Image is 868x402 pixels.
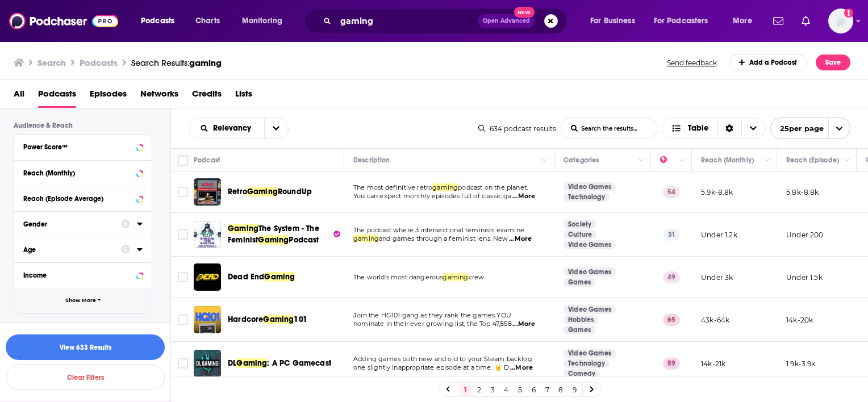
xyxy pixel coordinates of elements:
img: Dead End Gaming [194,263,221,291]
span: gaming [353,235,379,242]
span: gaming [443,273,468,281]
a: Games [564,325,595,334]
a: Society [564,220,596,229]
a: Show notifications dropdown [797,11,815,31]
span: Gaming [264,272,295,282]
a: Show notifications dropdown [769,11,788,31]
a: 9 [569,383,580,396]
span: Podcasts [38,85,76,108]
span: The podcast where 3 intersectional feminists examine [353,226,524,234]
a: RetroGamingRoundUp [228,186,312,198]
button: Income [23,267,143,282]
span: Gaming [228,224,258,233]
button: Clear Filters [6,365,165,390]
div: Power Score [660,153,676,167]
p: Under 1.5k [786,273,823,282]
button: open menu [190,124,264,132]
div: Power Score™ [23,143,133,151]
a: 5 [514,383,525,396]
span: Podcast [289,235,319,245]
button: Power Score™ [23,139,143,153]
span: Gaming [247,187,278,196]
button: Reach (Episode Average) [23,191,143,205]
h2: Choose List sort [189,118,289,139]
div: Gender [23,220,114,228]
button: Age [23,242,121,256]
div: Search Results: [131,57,222,68]
button: Show More [14,288,152,313]
p: 59 [663,358,680,369]
button: Column Actions [840,154,854,167]
button: open menu [725,12,766,30]
span: ...More [512,192,535,201]
button: Send feedback [663,58,720,68]
span: Adding games both new and old to your Steam backlog [353,355,532,363]
span: ...More [509,235,532,244]
button: open menu [582,12,649,30]
div: Podcast [194,153,220,167]
span: Logged in as MattieVG [828,9,853,33]
span: DL [228,358,236,368]
a: 4 [500,383,512,396]
span: Gaming [258,235,289,245]
span: gaming [189,57,222,68]
p: Under 1.2k [701,230,737,240]
a: Technology [564,192,610,202]
button: open menu [264,118,288,139]
a: Culture [564,230,596,239]
img: DL Gaming: A PC Gamecast [194,350,221,377]
button: Column Actions [675,154,689,167]
a: Lists [235,85,252,108]
a: Episodes [90,85,127,108]
a: All [14,85,24,108]
p: 14k-20k [786,315,813,325]
button: Gender [23,216,121,231]
div: Reach (Monthly) [701,153,754,167]
span: Gaming [236,358,267,368]
span: nominate in their ever growing list, the Top 47,858 [353,320,512,328]
a: 3 [487,383,498,396]
span: Gaming [263,315,294,324]
input: Search podcasts, credits, & more... [336,12,478,30]
span: Charts [195,13,220,29]
p: 49 [663,271,680,283]
button: open menu [133,12,189,30]
h2: Choose View [662,118,766,139]
span: and games through a feminist lens. New [379,235,508,242]
div: 634 podcast results [478,124,556,133]
a: Charts [188,12,227,30]
span: New [514,7,535,18]
a: Podchaser - Follow, Share and Rate Podcasts [9,10,118,32]
span: Toggle select row [178,229,188,240]
span: Dead End [228,272,264,282]
p: 43k-64k [701,315,729,325]
span: Open Advanced [483,18,530,24]
span: : A PC Gamecast [267,358,331,368]
h3: Search [37,57,66,68]
img: Retro Gaming RoundUp [194,178,221,206]
span: The System - The Feminist [228,224,319,245]
span: Credits [192,85,222,108]
a: Technology [564,359,610,368]
span: Relevancy [213,124,255,132]
p: Under 200 [786,230,824,240]
span: RoundUp [278,187,312,196]
a: Video Games [564,349,616,358]
span: 101 [294,315,307,324]
span: 25 per page [771,120,824,137]
span: The world's most dangerous [353,273,443,281]
a: Games [564,278,595,287]
div: Income [23,271,133,279]
a: Networks [140,85,178,108]
a: Search Results:gaming [131,57,222,68]
button: Reach (Monthly) [23,165,143,179]
div: Reach (Episode Average) [23,195,133,203]
span: The most definitive retro [353,183,432,191]
a: 7 [541,383,553,396]
img: Hardcore Gaming 101 [194,306,221,333]
a: Video Games [564,240,616,249]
